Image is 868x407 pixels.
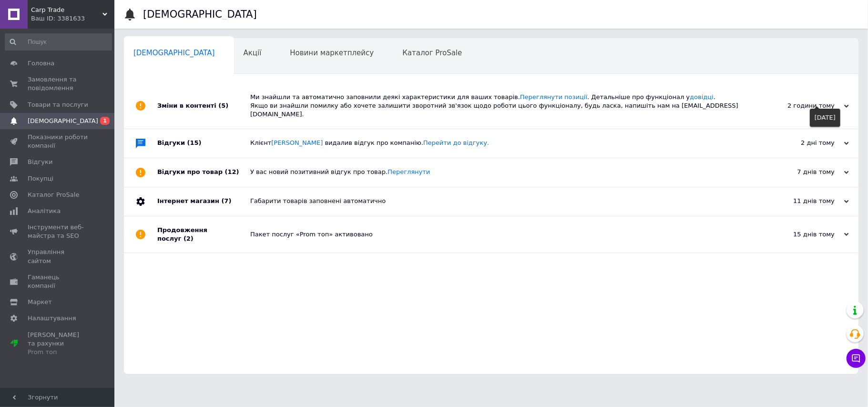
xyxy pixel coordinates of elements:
span: Налаштування [28,314,76,323]
div: Prom топ [28,348,88,356]
div: 2 дні тому [754,139,849,147]
span: Гаманець компанії [28,273,88,290]
div: Продовження послуг [157,216,250,253]
span: видалив відгук про компанію. [325,139,490,146]
a: Перейти до відгуку. [423,139,489,146]
div: Ми знайшли та автоматично заповнили деякі характеристики для ваших товарів. . Детальніше про функ... [250,93,754,119]
span: Аналітика [28,207,61,215]
span: [DEMOGRAPHIC_DATA] [28,117,98,125]
span: Акції [244,49,262,57]
div: 11 днів тому [754,197,849,205]
div: Пакет послуг «Prom топ» активовано [250,230,754,239]
div: Ваш ID: 3381633 [31,14,114,23]
span: (15) [187,139,202,146]
div: 7 днів тому [754,168,849,176]
a: довідці [690,93,714,101]
span: Інструменти веб-майстра та SEO [28,223,88,240]
span: Каталог ProSale [28,191,79,199]
div: Зміни в контенті [157,83,250,129]
span: Відгуки [28,158,52,166]
div: У вас новий позитивний відгук про товар. [250,168,754,176]
span: (7) [221,197,231,204]
div: Відгуки [157,129,250,158]
span: Carp Trade [31,6,102,14]
span: Головна [28,59,54,68]
a: Переглянути [388,168,430,175]
h1: [DEMOGRAPHIC_DATA] [143,9,257,20]
span: [DEMOGRAPHIC_DATA] [133,49,215,57]
span: (12) [225,168,239,175]
div: Інтернет магазин [157,187,250,216]
div: 2 години тому [754,102,849,110]
a: Переглянути позиції [520,93,587,101]
span: Товари та послуги [28,101,88,109]
div: [DATE] [810,109,840,127]
a: [PERSON_NAME] [271,139,323,146]
span: Клієнт [250,139,489,146]
div: 15 днів тому [754,230,849,239]
span: Управління сайтом [28,248,88,265]
div: Відгуки про товар [157,158,250,187]
span: Новини маркетплейсу [290,49,374,57]
span: [PERSON_NAME] та рахунки [28,331,88,357]
input: Пошук [5,33,112,51]
span: (5) [218,102,228,109]
span: Показники роботи компанії [28,133,88,150]
span: Каталог ProSale [402,49,462,57]
span: Маркет [28,298,52,306]
span: 1 [100,117,110,125]
span: Замовлення та повідомлення [28,75,88,92]
button: Чат з покупцем [847,349,866,368]
span: (2) [184,235,194,242]
span: Покупці [28,174,53,183]
div: Габарити товарів заповнені автоматично [250,197,754,205]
